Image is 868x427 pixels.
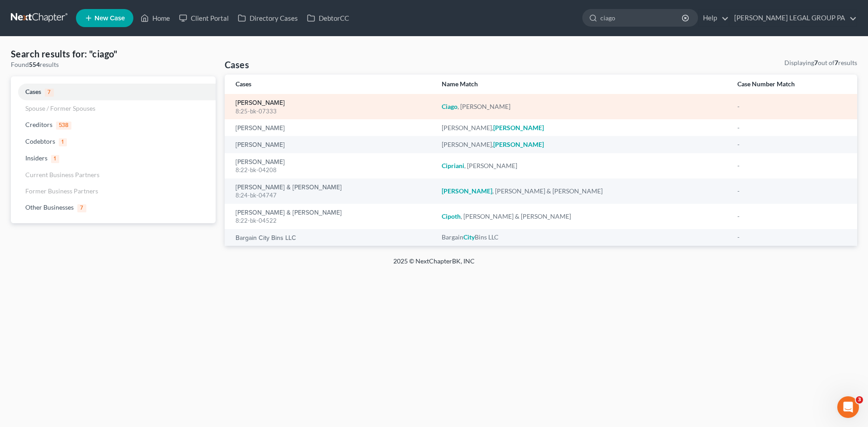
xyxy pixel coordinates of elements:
[442,161,723,170] div: , [PERSON_NAME]
[25,154,47,162] span: Insiders
[77,204,86,212] span: 7
[11,117,216,133] a: Creditors538
[442,162,464,169] em: Cipriani
[442,123,723,132] div: [PERSON_NAME],
[442,187,492,195] em: [PERSON_NAME]
[236,191,427,200] div: 8:24-bk-04747
[236,142,285,148] a: [PERSON_NAME]
[59,138,67,146] span: 1
[11,47,216,60] h4: Search results for: "ciago"
[442,187,723,196] div: , [PERSON_NAME] & [PERSON_NAME]
[442,212,723,221] div: , [PERSON_NAME] & [PERSON_NAME]
[442,212,461,220] em: Cipoth
[175,10,233,26] a: Client Portal
[25,104,95,112] span: Spouse / Former Spouses
[236,184,342,191] a: [PERSON_NAME] & [PERSON_NAME]
[25,137,55,145] span: Codebtors
[698,10,729,26] a: Help
[737,123,847,132] div: -
[176,257,692,273] div: 2025 © NextChapterBK, INC
[737,212,847,221] div: -
[11,100,216,117] a: Spouse / Former Spouses
[814,59,818,66] strong: 7
[837,396,859,418] iframe: Intercom live chat
[51,155,59,163] span: 1
[11,150,216,167] a: Insiders1
[225,58,249,71] h4: Cases
[136,10,175,26] a: Home
[737,233,847,242] div: -
[29,61,40,68] strong: 554
[784,58,857,67] div: Displaying out of results
[442,103,458,110] em: Ciago
[56,122,71,130] span: 538
[11,133,216,150] a: Codebtors1
[442,102,723,111] div: , [PERSON_NAME]
[856,396,863,404] span: 3
[233,10,302,26] a: Directory Cases
[442,233,723,242] div: Bargain Bins LLC
[236,235,296,241] a: Bargain City Bins LLC
[600,9,683,26] input: Search by name...
[94,15,125,22] span: New Case
[236,159,285,165] a: [PERSON_NAME]
[11,60,216,69] div: Found results
[11,84,216,100] a: Cases7
[302,10,354,26] a: DebtorCC
[236,125,285,131] a: [PERSON_NAME]
[493,124,544,131] em: [PERSON_NAME]
[737,140,847,149] div: -
[11,199,216,216] a: Other Businesses7
[11,167,216,183] a: Current Business Partners
[25,88,41,95] span: Cases
[25,171,99,178] span: Current Business Partners
[737,161,847,170] div: -
[45,89,54,97] span: 7
[25,187,98,195] span: Former Business Partners
[236,107,427,116] div: 8:25-bk-07333
[25,203,74,211] span: Other Businesses
[463,233,475,241] em: City
[442,140,723,149] div: [PERSON_NAME],
[730,10,857,26] a: [PERSON_NAME] LEGAL GROUP PA
[236,216,427,225] div: 8:22-bk-04522
[11,183,216,199] a: Former Business Partners
[225,75,434,94] th: Cases
[434,75,730,94] th: Name Match
[236,100,285,106] a: [PERSON_NAME]
[835,59,838,66] strong: 7
[25,121,52,128] span: Creditors
[493,141,544,148] em: [PERSON_NAME]
[236,166,427,174] div: 8:22-bk-04208
[236,210,342,216] a: [PERSON_NAME] & [PERSON_NAME]
[737,102,847,111] div: -
[737,187,847,196] div: -
[730,75,858,94] th: Case Number Match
